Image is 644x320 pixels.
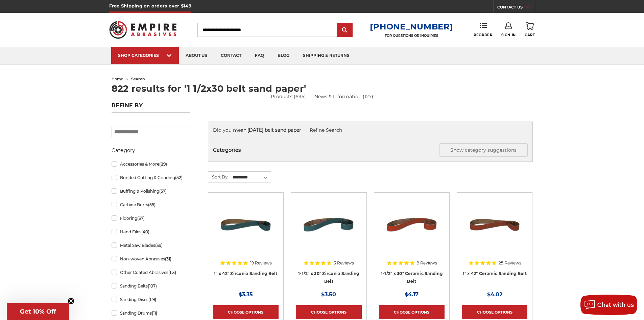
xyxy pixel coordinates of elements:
[385,197,439,252] img: 1-1/2" x 30" Sanding Belt - Ceramic
[497,3,535,13] a: CONTACT US
[148,297,156,302] span: (119)
[298,271,359,284] a: 1-1/2" x 30" Zirconia Sanding Belt
[155,243,163,248] span: (39)
[338,23,352,37] input: Submit
[213,127,528,134] div: Did you mean:
[112,239,190,251] a: Metal Saw Blades
[112,253,190,265] a: Non-woven Abrasives
[296,197,361,263] a: 1-1/2" x 30" Sanding Belt - Zirconia
[334,261,354,265] span: 3 Reviews
[7,303,69,320] div: Get 10% OffClose teaser
[271,47,296,64] a: blog
[152,311,157,316] span: (11)
[112,158,190,170] a: Accessories & More
[439,143,528,157] button: Show category suggestions
[468,197,522,252] img: 1" x 42" Ceramic Belt
[310,127,342,133] a: Refine Search
[499,261,521,265] span: 25 Reviews
[487,291,502,298] span: $4.02
[232,172,271,183] select: Sort By:
[165,256,171,261] span: (31)
[247,127,301,133] strong: [DATE] belt sand paper
[501,33,516,37] span: Sign In
[112,280,190,292] a: Sanding Belts
[271,93,306,100] a: Products (695)
[131,77,145,81] span: search
[213,197,279,263] a: 1" x 42" Zirconia Belt
[525,33,535,37] span: Cart
[112,84,533,93] h1: 822 results for '1 1/2x30 belt sand paper'
[239,291,253,298] span: $3.35
[112,146,190,154] h5: Category
[370,22,453,31] a: [PHONE_NUMBER]
[525,22,535,37] a: Cart
[379,305,445,319] a: Choose Options
[112,185,190,197] a: Buffing & Polishing
[219,197,273,252] img: 1" x 42" Zirconia Belt
[462,305,527,319] a: Choose Options
[175,175,183,180] span: (52)
[462,197,527,263] a: 1" x 42" Ceramic Belt
[179,47,214,64] a: about us
[370,34,453,38] p: FOR QUESTIONS OR INQUIRIES
[321,291,336,298] span: $3.50
[159,189,167,194] span: (57)
[474,33,492,37] span: Reorder
[112,212,190,224] a: Flooring
[417,261,437,265] span: 9 Reviews
[463,271,527,276] a: 1" x 42" Ceramic Sanding Belt
[314,93,373,100] a: News & Information (127)
[302,197,356,252] img: 1-1/2" x 30" Sanding Belt - Zirconia
[296,305,361,319] a: Choose Options
[112,77,123,81] a: home
[597,302,634,308] span: Chat with us
[248,47,271,64] a: faq
[381,271,443,284] a: 1-1/2" x 30" Ceramic Sanding Belt
[214,47,248,64] a: contact
[208,172,229,182] label: Sort By:
[148,283,157,289] span: (107)
[112,199,190,211] a: Carbide Burrs
[109,17,177,43] img: Empire Abrasives
[112,307,190,319] a: Sanding Drums
[405,291,419,298] span: $4.17
[214,271,278,276] a: 1" x 42" Zirconia Sanding Belt
[112,294,190,305] a: Sanding Discs
[296,47,356,64] a: shipping & returns
[474,22,492,37] a: Reorder
[118,53,172,58] div: SHOP CATEGORIES
[250,261,272,265] span: 19 Reviews
[141,229,149,234] span: (40)
[213,305,279,319] a: Choose Options
[379,197,445,263] a: 1-1/2" x 30" Sanding Belt - Ceramic
[112,266,190,278] a: Other Coated Abrasives
[159,162,167,167] span: (89)
[213,143,528,157] h5: Categories
[148,202,156,207] span: (55)
[112,102,190,113] h5: Refine by
[112,226,190,238] a: Hand Files
[112,172,190,184] a: Bonded Cutting & Grinding
[20,308,56,315] span: Get 10% Off
[137,216,145,221] span: (37)
[68,298,74,304] button: Close teaser
[580,295,637,315] button: Chat with us
[168,270,176,275] span: (113)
